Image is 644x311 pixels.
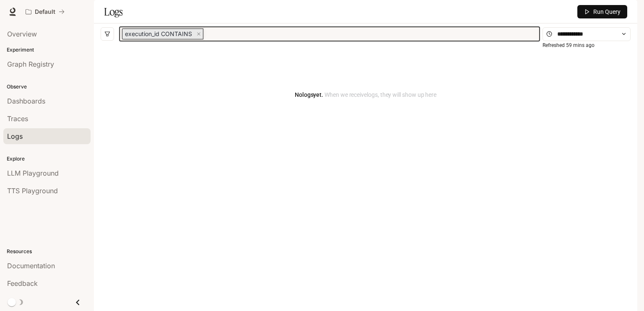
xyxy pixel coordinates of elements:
[543,41,595,49] article: Refreshed 59 mins ago
[22,3,68,20] button: All workspaces
[122,29,195,39] span: execution_id CONTAINS
[35,8,55,16] p: Default
[101,27,114,41] button: filter
[593,7,621,16] span: Run Query
[195,29,203,39] span: close
[323,91,436,98] span: When we receive logs , they will show up here
[104,3,122,20] h1: Logs
[295,90,436,99] article: No logs yet.
[577,5,627,18] button: Run Query
[104,31,110,37] span: filter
